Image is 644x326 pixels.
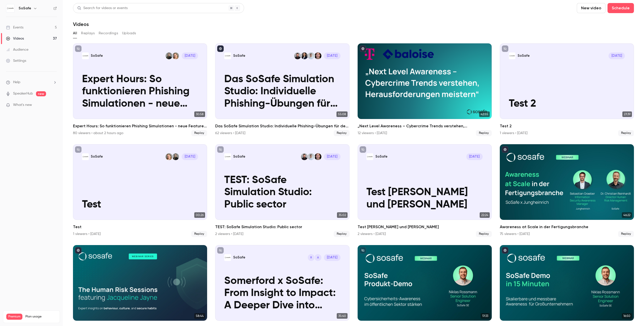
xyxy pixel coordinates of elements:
[500,224,634,230] h2: Awareness at Scale in der Fertigungsbranche
[500,131,527,136] div: 1 viewers • [DATE]
[480,212,490,218] span: 22:24
[609,52,625,59] span: [DATE]
[502,247,508,254] button: published
[182,52,198,59] span: [DATE]
[358,123,492,129] h2: „Next Level Awareness – Cybercrime Trends verstehen, Herausforderungen meistern“
[215,224,349,230] h2: TEST: SoSafe Simulation Studio: Public sector
[618,130,634,136] span: Replay
[500,43,634,136] li: Test 2
[622,111,632,117] span: 27:39
[191,130,207,136] span: Replay
[215,43,349,136] li: Das SoSafe Simulation Studio: Individuelle Phishing-Übungen für den öffentlichen Sektor
[500,144,634,237] li: Awareness at Scale in der Fertigungsbranche
[6,47,28,52] div: Audience
[324,52,340,59] span: [DATE]
[75,146,82,153] button: unpublished
[122,29,136,37] button: Uploads
[73,131,123,136] div: 80 viewers • about 2 hours ago
[19,6,31,11] h6: SoSafe
[73,144,207,237] a: Test SoSafeAdriana HanikaLuise Schulz[DATE]Test00:26Test1 viewers • [DATE]Replay
[375,154,388,159] p: SoSafe
[75,247,82,254] button: published
[618,231,634,237] span: Replay
[99,29,118,37] button: Recordings
[476,130,492,136] span: Replay
[6,36,24,41] div: Videos
[73,43,207,136] li: Expert Hours: So funktionieren Phishing Simulationen - neue Features, Tipps & Tricks
[358,43,492,136] li: „Next Level Awareness – Cybercrime Trends verstehen, Herausforderungen meistern“
[13,80,20,85] span: Help
[77,6,128,11] div: Search for videos or events
[481,313,490,319] span: 17:33
[6,58,26,63] div: Settings
[172,52,179,59] img: Luise Schulz
[314,254,322,261] div: A
[6,4,14,12] img: SoSafe
[224,275,340,312] p: Somerford x SoSafe: From Insight to Impact: A Deeper Dive into Behavioral Science in Cybersecurity
[337,212,348,218] span: 35:02
[324,153,340,160] span: [DATE]
[224,254,231,261] img: Somerford x SoSafe: From Insight to Impact: A Deeper Dive into Behavioral Science in Cybersecurity
[73,123,207,129] h2: Expert Hours: So funktionieren Phishing Simulationen - neue Features, Tipps & Tricks
[466,153,483,160] span: [DATE]
[194,313,205,319] span: 58:44
[307,254,315,261] div: R
[224,52,231,59] img: Das SoSafe Simulation Studio: Individuelle Phishing-Übungen für den öffentlichen Sektor
[6,80,57,85] li: help-dropdown-opener
[82,73,198,110] p: Expert Hours: So funktionieren Phishing Simulationen - neue Features, Tipps & Tricks
[358,144,492,237] a: Test Luise und adrianaSoSafe[DATE]Test [PERSON_NAME] und [PERSON_NAME]22:24Test [PERSON_NAME] und...
[215,43,349,136] a: Das SoSafe Simulation Studio: Individuelle Phishing-Übungen für den öffentlichen SektorSoSafeJosc...
[217,45,224,52] button: published
[224,73,340,110] p: Das SoSafe Simulation Studio: Individuelle Phishing-Übungen für den öffentlichen Sektor
[301,153,308,160] img: Gabriel Simkin
[622,212,632,218] span: 46:22
[502,146,508,153] button: published
[82,153,89,160] img: Test
[479,111,490,117] span: 42:55
[215,231,243,236] div: 2 viewers • [DATE]
[73,43,207,136] a: Expert Hours: So funktionieren Phishing Simulationen - neue Features, Tipps & TricksSoSafeLuise S...
[233,154,245,159] p: SoSafe
[224,153,231,160] img: TEST: SoSafe Simulation Studio: Public sector
[73,224,207,230] h2: Test
[217,247,224,254] button: unpublished
[358,231,386,236] div: 2 viewers • [DATE]
[73,29,77,37] button: All
[315,153,321,160] img: Joschka Havenith
[6,314,22,320] span: Premium
[36,91,46,96] span: new
[75,45,82,52] button: unpublished
[324,254,340,261] span: [DATE]
[224,174,340,211] p: TEST: SoSafe Simulation Studio: Public sector
[500,123,634,129] h2: Test 2
[518,53,530,58] p: SoSafe
[215,144,349,237] a: TEST: SoSafe Simulation Studio: Public sectorSoSafeJoschka HavenithNico DangGabriel Simkin[DATE]T...
[91,53,103,58] p: SoSafe
[358,144,492,237] li: Test Luise und adriana
[622,313,632,319] span: 16:50
[73,21,89,27] h1: Videos
[13,91,33,96] a: SpeakerHub
[294,52,301,59] img: Gabriel Simkin
[334,231,350,237] span: Replay
[217,146,224,153] button: unpublished
[500,144,634,237] a: 46:22Awareness at Scale in der Fertigungsbranche75 viewers • [DATE]Replay
[73,231,101,236] div: 1 viewers • [DATE]
[577,3,605,13] button: New video
[91,154,103,159] p: SoSafe
[337,313,348,319] span: 35:40
[215,131,245,136] div: 62 viewers • [DATE]
[191,231,207,237] span: Replay
[509,52,516,59] img: Test 2
[25,315,57,319] span: Plan usage
[166,52,172,59] img: Adriana Hanika
[194,212,205,218] span: 00:26
[51,103,57,107] iframe: Noticeable Trigger
[82,199,198,211] p: Test
[360,146,366,153] button: unpublished
[166,153,172,160] img: Luise Schulz
[366,153,373,160] img: Test Luise und adriana
[6,25,23,30] div: Events
[500,231,530,236] div: 75 viewers • [DATE]
[360,247,366,254] button: unpublished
